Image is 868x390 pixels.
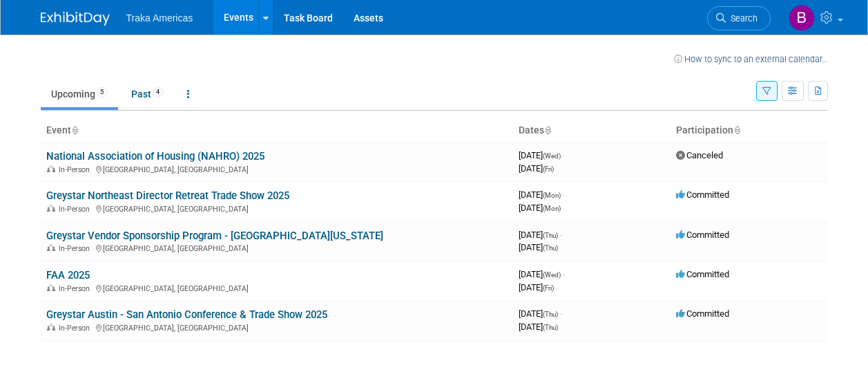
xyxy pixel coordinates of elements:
img: In-Person Event [47,284,55,291]
div: [GEOGRAPHIC_DATA], [GEOGRAPHIC_DATA] [46,322,508,333]
a: Greystar Austin - San Antonio Conference & Trade Show 2025 [46,308,327,321]
span: Committed [676,230,729,240]
span: [DATE] [519,308,562,319]
span: - [563,189,565,200]
span: (Thu) [543,244,558,252]
span: Committed [676,308,729,319]
span: - [563,150,565,160]
span: Committed [676,189,729,200]
span: - [560,308,562,319]
span: In-Person [59,284,94,293]
a: Sort by Start Date [544,124,551,136]
img: In-Person Event [47,244,55,251]
span: [DATE] [519,163,554,174]
img: Brooke Fiore [789,5,815,31]
a: Sort by Participation Type [733,124,740,136]
a: How to sync to an external calendar... [674,54,828,64]
span: (Thu) [543,310,558,318]
span: - [560,230,562,240]
span: In-Person [59,205,94,214]
a: Search [707,6,771,30]
span: [DATE] [519,282,554,292]
span: Committed [676,269,729,279]
span: (Fri) [543,284,554,292]
span: Search [726,13,758,24]
span: Canceled [676,150,723,160]
th: Participation [671,119,828,142]
span: (Wed) [543,271,561,279]
span: (Mon) [543,192,561,199]
img: In-Person Event [47,205,55,212]
span: (Fri) [543,165,554,173]
span: 5 [96,87,108,98]
th: Dates [513,119,671,142]
span: [DATE] [519,150,565,160]
span: 4 [152,87,164,98]
span: In-Person [59,244,94,253]
span: [DATE] [519,230,562,240]
span: [DATE] [519,242,558,252]
th: Event [41,119,513,142]
span: (Wed) [543,152,561,160]
a: National Association of Housing (NAHRO) 2025 [46,150,264,162]
span: [DATE] [519,189,565,200]
span: (Thu) [543,232,558,239]
span: [DATE] [519,322,558,332]
span: [DATE] [519,203,561,213]
a: Past4 [121,81,174,107]
a: Sort by Event Name [71,124,78,136]
span: [DATE] [519,269,565,279]
img: In-Person Event [47,324,55,331]
a: Greystar Northeast Director Retreat Trade Show 2025 [46,189,289,202]
span: Traka Americas [126,12,193,24]
span: - [563,269,565,279]
div: [GEOGRAPHIC_DATA], [GEOGRAPHIC_DATA] [46,282,508,293]
span: In-Person [59,165,94,174]
img: ExhibitDay [41,12,110,26]
div: [GEOGRAPHIC_DATA], [GEOGRAPHIC_DATA] [46,163,508,174]
span: (Thu) [543,324,558,331]
a: Greystar Vendor Sponsorship Program - [GEOGRAPHIC_DATA][US_STATE] [46,230,383,242]
a: FAA 2025 [46,269,90,281]
a: Upcoming5 [41,81,118,107]
div: [GEOGRAPHIC_DATA], [GEOGRAPHIC_DATA] [46,203,508,214]
div: [GEOGRAPHIC_DATA], [GEOGRAPHIC_DATA] [46,242,508,253]
img: In-Person Event [47,165,55,172]
span: (Mon) [543,205,561,212]
span: In-Person [59,324,94,333]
